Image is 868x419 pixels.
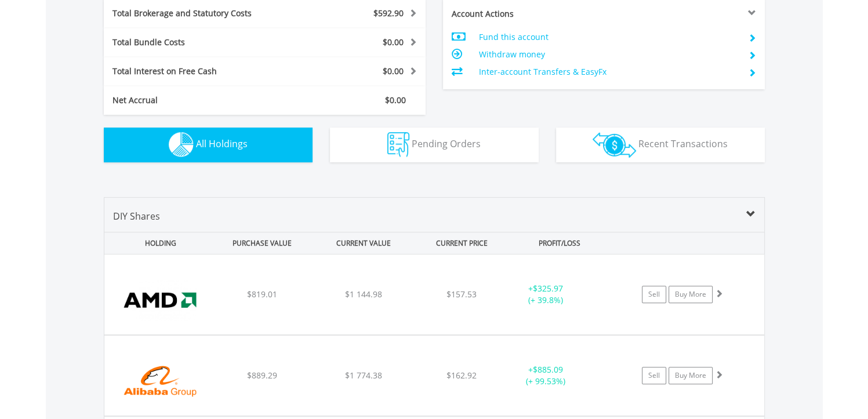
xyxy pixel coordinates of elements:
span: Recent Transactions [638,137,728,150]
span: $162.92 [446,370,477,381]
div: Net Accrual [104,94,292,106]
span: $157.53 [446,289,477,300]
div: Account Actions [443,8,604,20]
div: CURRENT VALUE [314,232,413,254]
span: $819.01 [246,289,277,300]
img: EQU.US.BABA.png [110,350,210,413]
span: DIY Shares [113,210,160,223]
span: $325.97 [533,283,563,294]
button: Pending Orders [330,127,539,162]
div: + (+ 39.8%) [502,283,590,306]
div: CURRENT PRICE [415,232,507,254]
div: PROFIT/LOSS [510,232,609,254]
td: Fund this account [478,28,739,46]
td: Withdraw money [478,46,739,63]
span: $0.00 [383,65,404,76]
div: HOLDING [105,232,210,254]
span: $885.09 [533,364,563,375]
span: $0.00 [383,37,404,48]
a: Buy More [669,367,713,384]
a: Sell [642,367,666,384]
span: $889.29 [246,370,277,381]
img: EQU.US.AMD.png [110,269,210,331]
a: Sell [642,286,666,303]
a: Buy More [669,286,713,303]
button: Recent Transactions [556,127,765,162]
td: Inter-account Transfers & EasyFx [478,63,739,81]
span: $0.00 [385,94,406,105]
div: Total Bundle Costs [104,37,292,48]
span: Pending Orders [412,137,481,150]
div: Total Interest on Free Cash [104,65,292,77]
div: + (+ 99.53%) [502,364,590,387]
img: holdings-wht.png [169,132,194,157]
div: PURCHASE VALUE [213,232,312,254]
img: transactions-zar-wht.png [593,132,636,158]
span: All Holdings [196,137,248,150]
img: pending_instructions-wht.png [387,132,409,157]
span: $1 144.98 [345,289,382,300]
span: $592.90 [373,8,404,19]
button: All Holdings [104,127,313,162]
div: Total Brokerage and Statutory Costs [104,8,292,19]
span: $1 774.38 [345,370,382,381]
